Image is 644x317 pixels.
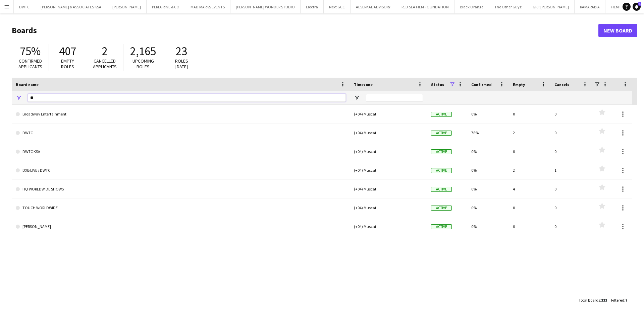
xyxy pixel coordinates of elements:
[350,199,427,217] div: (+04) Muscat
[467,142,509,161] div: 0%
[601,298,607,303] span: 333
[633,3,641,11] a: 1
[20,44,41,59] span: 75%
[35,0,107,13] button: [PERSON_NAME] & ASSOCIATES KSA
[550,217,592,236] div: 0
[16,161,346,180] a: DXB LIVE / DWTC
[467,217,509,236] div: 0%
[611,298,624,303] span: Filtered
[467,199,509,217] div: 0%
[147,0,185,13] button: PEREGRINE & CO
[467,180,509,198] div: 0%
[513,82,525,87] span: Empty
[431,187,452,192] span: Active
[16,124,346,142] a: DWTC
[431,82,444,87] span: Status
[527,0,575,13] button: GPJ: [PERSON_NAME]
[16,217,346,236] a: [PERSON_NAME]
[176,44,187,59] span: 23
[350,217,427,236] div: (+04) Muscat
[431,149,452,154] span: Active
[14,0,35,13] button: DWTC
[301,0,324,13] button: Electra
[185,0,230,13] button: MAD MARKS EVENTS
[175,58,188,70] span: Roles [DATE]
[575,0,605,13] button: RAMARABIA
[354,82,373,87] span: Timezone
[350,124,427,142] div: (+04) Muscat
[431,131,452,136] span: Active
[351,0,396,13] button: ALSERKAL ADVISORY
[132,58,154,70] span: Upcoming roles
[431,224,452,229] span: Active
[509,217,550,236] div: 0
[16,142,346,161] a: DWTC KSA
[550,161,592,179] div: 1
[509,161,550,179] div: 2
[509,124,550,142] div: 2
[16,95,22,101] button: Open Filter Menu
[509,199,550,217] div: 0
[489,0,527,13] button: The Other Guyz
[509,105,550,123] div: 0
[350,142,427,161] div: (+04) Muscat
[107,0,147,13] button: [PERSON_NAME]
[550,199,592,217] div: 0
[431,112,452,117] span: Active
[93,58,117,70] span: Cancelled applicants
[467,124,509,142] div: 78%
[61,58,74,70] span: Empty roles
[471,82,492,87] span: Confirmed
[467,105,509,123] div: 0%
[550,142,592,161] div: 0
[579,298,600,303] span: Total Boards
[230,0,301,13] button: [PERSON_NAME] WONDER STUDIO
[324,0,351,13] button: Next GCC
[431,168,452,173] span: Active
[18,58,42,70] span: Confirmed applicants
[16,180,346,199] a: HQ WORLDWIDE SHOWS
[16,105,346,124] a: Broadway Entertainment
[59,44,76,59] span: 407
[454,0,489,13] button: Black Orange
[16,199,346,217] a: TOUCH WORLDWIDE
[16,82,39,87] span: Board name
[579,294,607,307] div: :
[366,94,423,102] input: Timezone Filter Input
[130,44,156,59] span: 2,165
[12,25,598,35] h1: Boards
[611,294,627,307] div: :
[28,94,346,102] input: Board name Filter Input
[350,180,427,198] div: (+04) Muscat
[598,24,637,37] a: New Board
[350,161,427,179] div: (+04) Muscat
[638,2,641,6] span: 1
[509,180,550,198] div: 4
[431,206,452,211] span: Active
[550,124,592,142] div: 0
[467,161,509,179] div: 0%
[354,95,360,101] button: Open Filter Menu
[396,0,454,13] button: RED SEA FILM FOUNDATION
[550,180,592,198] div: 0
[509,142,550,161] div: 0
[350,105,427,123] div: (+04) Muscat
[625,298,627,303] span: 7
[550,105,592,123] div: 0
[554,82,569,87] span: Cancels
[102,44,108,59] span: 2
